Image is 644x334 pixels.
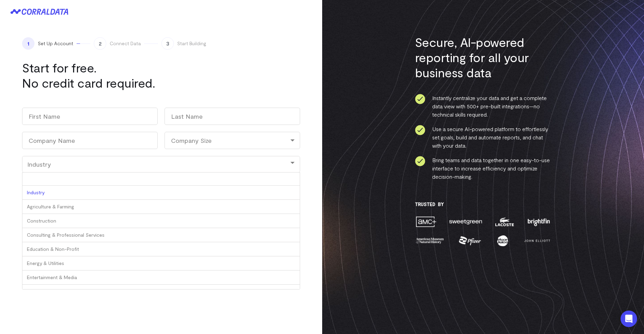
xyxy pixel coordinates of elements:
[22,242,300,256] div: Education & Non-Profit
[415,125,551,150] li: Use a secure AI-powered platform to effortlessly set goals, build and automate reports, and chat ...
[27,160,295,168] div: Industry
[621,311,637,327] div: Open Intercom Messenger
[22,186,300,200] div: Industry
[22,37,34,50] span: 1
[165,108,300,125] input: Last Name
[415,202,551,207] h3: Trusted By
[415,94,551,119] li: Instantly centralize your data and get a complete data view with 500+ pre-built integrations—no t...
[22,60,201,90] h1: Start for free. No credit card required.
[22,285,300,299] div: Financial Services
[22,256,300,271] div: Energy & Utilities
[94,37,106,50] span: 2
[110,40,141,47] span: Connect Data
[415,35,551,80] h3: Secure, AI-powered reporting for all your business data
[22,271,300,285] div: Entertainment & Media
[22,200,300,214] div: Agriculture & Farming
[22,173,300,186] input: Industry
[22,108,158,125] input: First Name
[22,214,300,228] div: Construction
[415,156,551,181] li: Bring teams and data together in one easy-to-use interface to increase efficiency and optimize de...
[22,132,158,149] input: Company Name
[165,132,300,149] div: Company Size
[22,228,300,242] div: Consulting & Professional Services
[161,37,174,50] span: 3
[38,40,73,47] span: Set Up Account
[177,40,206,47] span: Start Building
